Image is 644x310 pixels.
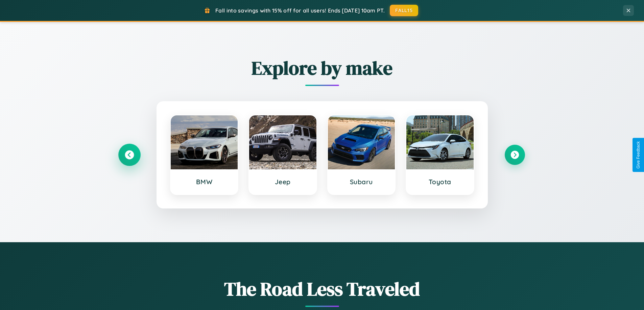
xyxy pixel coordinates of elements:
[390,5,418,16] button: FALL15
[215,7,385,14] span: Fall into savings with 15% off for all users! Ends [DATE] 10am PT.
[636,141,641,169] div: Give Feedback
[177,178,231,186] h3: BMW
[413,178,467,186] h3: Toyota
[335,178,388,186] h3: Subaru
[119,55,525,81] h2: Explore by make
[256,178,310,186] h3: Jeep
[119,276,525,302] h1: The Road Less Traveled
